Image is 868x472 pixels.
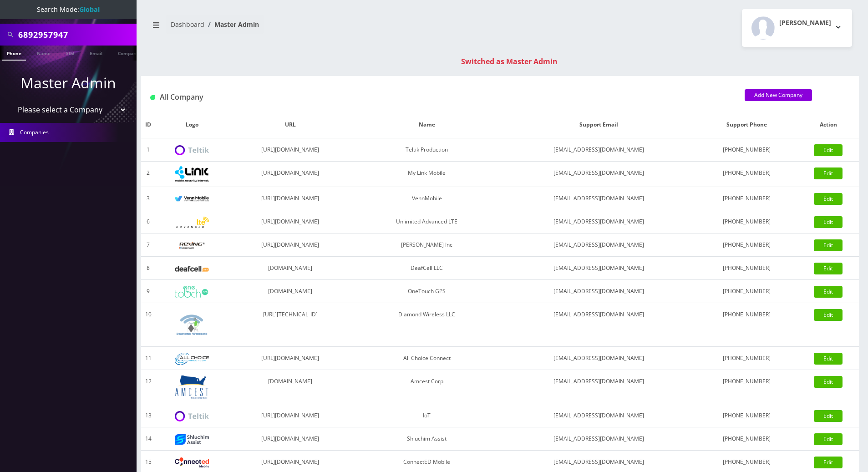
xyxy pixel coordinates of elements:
[150,56,868,67] div: Switched as Master Admin
[228,112,352,138] th: URL
[814,193,843,205] a: Edit
[175,353,209,365] img: All Choice Connect
[814,144,843,156] a: Edit
[502,187,695,210] td: [EMAIL_ADDRESS][DOMAIN_NAME]
[814,286,843,298] a: Edit
[228,427,352,451] td: [URL][DOMAIN_NAME]
[695,257,797,280] td: [PHONE_NUMBER]
[352,112,502,138] th: Name
[141,347,156,370] td: 11
[141,162,156,187] td: 2
[779,19,831,27] h2: [PERSON_NAME]
[228,257,352,280] td: [DOMAIN_NAME]
[352,370,502,404] td: Amcest Corp
[814,410,843,422] a: Edit
[175,145,209,156] img: Teltik Production
[352,427,502,451] td: Shluchim Assist
[502,347,695,370] td: [EMAIL_ADDRESS][DOMAIN_NAME]
[502,257,695,280] td: [EMAIL_ADDRESS][DOMAIN_NAME]
[814,353,843,365] a: Edit
[352,404,502,427] td: IoT
[175,241,209,250] img: Rexing Inc
[113,46,144,60] a: Company
[228,233,352,257] td: [URL][DOMAIN_NAME]
[141,427,156,451] td: 14
[797,112,859,138] th: Action
[37,5,100,14] span: Search Mode:
[502,210,695,233] td: [EMAIL_ADDRESS][DOMAIN_NAME]
[502,233,695,257] td: [EMAIL_ADDRESS][DOMAIN_NAME]
[141,233,156,257] td: 7
[150,95,155,100] img: All Company
[228,280,352,303] td: [DOMAIN_NAME]
[814,309,843,321] a: Edit
[695,162,797,187] td: [PHONE_NUMBER]
[175,411,209,421] img: IoT
[814,263,843,274] a: Edit
[814,433,843,445] a: Edit
[745,89,812,101] a: Add New Company
[175,308,209,342] img: Diamond Wireless LLC
[502,280,695,303] td: [EMAIL_ADDRESS][DOMAIN_NAME]
[695,427,797,451] td: [PHONE_NUMBER]
[141,280,156,303] td: 9
[204,20,259,29] li: Master Admin
[352,347,502,370] td: All Choice Connect
[2,46,26,61] a: Phone
[502,404,695,427] td: [EMAIL_ADDRESS][DOMAIN_NAME]
[141,187,156,210] td: 3
[141,257,156,280] td: 8
[695,280,797,303] td: [PHONE_NUMBER]
[85,46,107,60] a: Email
[502,427,695,451] td: [EMAIL_ADDRESS][DOMAIN_NAME]
[502,162,695,187] td: [EMAIL_ADDRESS][DOMAIN_NAME]
[148,15,493,41] nav: breadcrumb
[814,376,843,388] a: Edit
[20,128,49,136] span: Companies
[228,138,352,162] td: [URL][DOMAIN_NAME]
[695,187,797,210] td: [PHONE_NUMBER]
[141,210,156,233] td: 6
[695,233,797,257] td: [PHONE_NUMBER]
[61,46,79,60] a: SIM
[175,286,209,298] img: OneTouch GPS
[502,303,695,347] td: [EMAIL_ADDRESS][DOMAIN_NAME]
[228,370,352,404] td: [DOMAIN_NAME]
[141,112,156,138] th: ID
[695,138,797,162] td: [PHONE_NUMBER]
[150,93,731,102] h1: All Company
[175,457,209,467] img: ConnectED Mobile
[175,217,209,228] img: Unlimited Advanced LTE
[352,138,502,162] td: Teltik Production
[695,112,797,138] th: Support Phone
[228,210,352,233] td: [URL][DOMAIN_NAME]
[814,167,843,179] a: Edit
[228,347,352,370] td: [URL][DOMAIN_NAME]
[352,162,502,187] td: My Link Mobile
[695,303,797,347] td: [PHONE_NUMBER]
[175,196,209,202] img: VennMobile
[32,46,55,60] a: Name
[175,166,209,182] img: My Link Mobile
[175,266,209,272] img: DeafCell LLC
[79,5,100,14] strong: Global
[695,210,797,233] td: [PHONE_NUMBER]
[352,257,502,280] td: DeafCell LLC
[502,370,695,404] td: [EMAIL_ADDRESS][DOMAIN_NAME]
[814,216,843,228] a: Edit
[141,138,156,162] td: 1
[742,9,852,47] button: [PERSON_NAME]
[228,404,352,427] td: [URL][DOMAIN_NAME]
[352,210,502,233] td: Unlimited Advanced LTE
[814,457,843,468] a: Edit
[502,112,695,138] th: Support Email
[18,26,134,43] input: Search All Companies
[141,404,156,427] td: 13
[695,347,797,370] td: [PHONE_NUMBER]
[695,404,797,427] td: [PHONE_NUMBER]
[156,112,228,138] th: Logo
[228,162,352,187] td: [URL][DOMAIN_NAME]
[502,138,695,162] td: [EMAIL_ADDRESS][DOMAIN_NAME]
[141,370,156,404] td: 12
[352,233,502,257] td: [PERSON_NAME] Inc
